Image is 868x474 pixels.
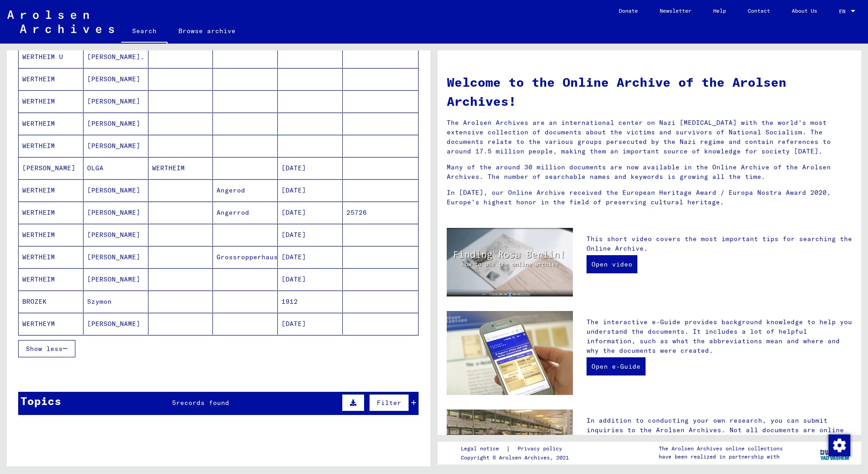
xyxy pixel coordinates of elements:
a: Browse archive [168,20,247,42]
p: In addition to conducting your own research, you can submit inquiries to the Arolsen Archives. No... [587,416,852,454]
button: Filter [369,394,409,411]
span: EN [839,8,849,15]
img: Arolsen_neg.svg [7,10,114,33]
span: 5 [172,399,176,407]
mat-cell: WERTHEIM [19,202,84,223]
mat-cell: WERTHEIM [19,90,84,112]
mat-cell: [DATE] [278,313,343,335]
button: Show less [18,340,75,357]
p: The Arolsen Archives are an international center on Nazi [MEDICAL_DATA] with the world’s most ext... [447,118,852,156]
mat-cell: [PERSON_NAME] [84,202,148,223]
mat-cell: [DATE] [278,246,343,268]
mat-cell: Szymon [84,291,148,312]
img: eguide.jpg [447,311,573,395]
mat-cell: [PERSON_NAME] [84,135,148,157]
mat-cell: WERTHEYM [19,313,84,335]
p: have been realized in partnership with [659,453,783,461]
img: yv_logo.png [818,441,852,464]
mat-cell: 25726 [343,202,418,223]
img: video.jpg [447,228,573,296]
mat-cell: [PERSON_NAME]. [84,46,148,68]
div: Change consent [828,434,850,456]
p: Many of the around 30 million documents are now available in the Online Archive of the Arolsen Ar... [447,163,852,182]
mat-cell: [PERSON_NAME] [84,268,148,290]
mat-cell: Angerrod [213,202,278,223]
mat-cell: WERTHEIM [19,135,84,157]
mat-cell: WERTHEIM [19,113,84,134]
mat-cell: WERTHEIM U [19,46,84,68]
a: Open e-Guide [587,357,646,375]
span: Filter [377,399,401,407]
mat-cell: [PERSON_NAME] [84,246,148,268]
mat-cell: [DATE] [278,268,343,290]
mat-cell: [PERSON_NAME] [19,157,84,179]
p: In [DATE], our Online Archive received the European Heritage Award / Europa Nostra Award 2020, Eu... [447,188,852,207]
a: Open video [587,255,637,273]
mat-cell: [PERSON_NAME] [84,90,148,112]
div: | [461,444,573,454]
mat-cell: Angerod [213,179,278,201]
h1: Welcome to the Online Archive of the Arolsen Archives! [447,73,852,111]
span: records found [176,399,229,407]
mat-cell: WERTHEIM [19,246,84,268]
mat-cell: [PERSON_NAME] [84,313,148,335]
mat-cell: [DATE] [278,179,343,201]
mat-cell: WERTHEIM [19,224,84,246]
mat-cell: WERTHEIM [148,157,213,179]
p: The Arolsen Archives online collections [659,444,783,453]
p: Copyright © Arolsen Archives, 2021 [461,454,573,462]
span: Show less [26,345,63,353]
mat-cell: Grossropperhausen [213,246,278,268]
p: This short video covers the most important tips for searching the Online Archive. [587,234,852,253]
a: Privacy policy [510,444,573,454]
mat-cell: WERTHEIM [19,179,84,201]
mat-cell: [DATE] [278,224,343,246]
mat-cell: OLGA [84,157,148,179]
mat-cell: WERTHEIM [19,68,84,90]
mat-cell: [PERSON_NAME] [84,224,148,246]
mat-cell: [DATE] [278,157,343,179]
mat-cell: [PERSON_NAME] [84,113,148,134]
a: Search [121,20,168,44]
mat-cell: [PERSON_NAME] [84,68,148,90]
mat-cell: BROZEK [19,291,84,312]
mat-cell: [DATE] [278,202,343,223]
mat-cell: WERTHEIM [19,268,84,290]
img: Change consent [829,434,850,456]
div: Topics [20,393,61,409]
p: The interactive e-Guide provides background knowledge to help you understand the documents. It in... [587,317,852,355]
mat-cell: 1912 [278,291,343,312]
a: Legal notice [461,444,506,454]
mat-cell: [PERSON_NAME] [84,179,148,201]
